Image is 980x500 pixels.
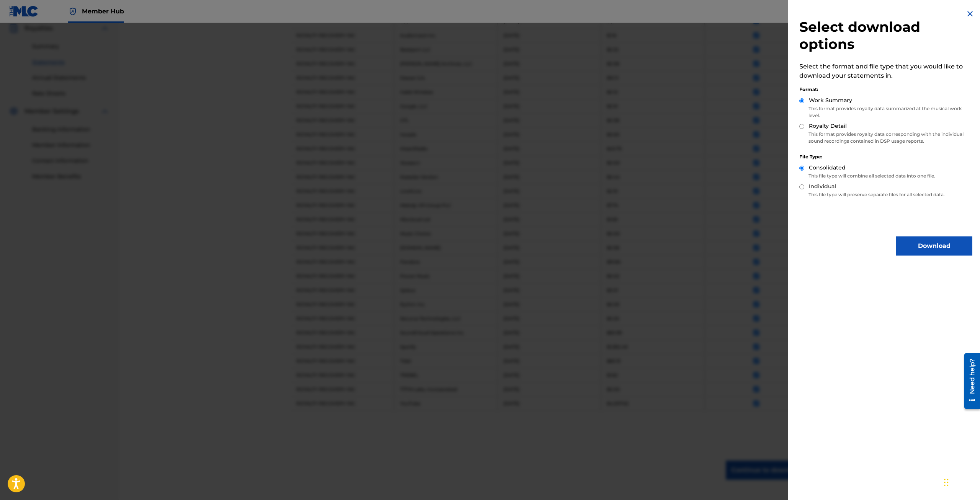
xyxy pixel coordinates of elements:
p: This file type will preserve separate files for all selected data. [799,191,972,198]
img: MLC Logo [9,6,39,17]
label: Royalty Detail [809,122,847,130]
label: Consolidated [809,164,846,172]
p: Select the format and file type that you would like to download your statements in. [799,62,972,80]
iframe: Resource Center [959,349,980,412]
span: Member Hub [82,7,124,16]
button: Download [896,236,972,256]
div: File Type: [799,153,972,160]
img: Top Rightsholder [68,7,77,16]
div: Format: [799,86,972,93]
p: This format provides royalty data corresponding with the individual sound recordings contained in... [799,131,972,145]
iframe: Chat Widget [942,463,980,500]
label: Work Summary [809,96,852,104]
p: This file type will combine all selected data into one file. [799,173,972,179]
div: Drag [944,471,949,494]
label: Individual [809,182,836,191]
h2: Select download options [799,18,972,53]
p: This format provides royalty data summarized at the musical work level. [799,105,972,119]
